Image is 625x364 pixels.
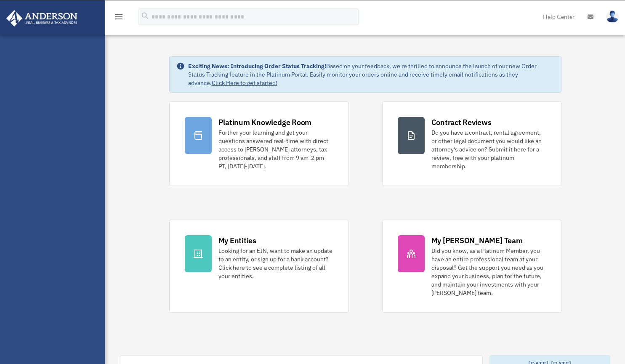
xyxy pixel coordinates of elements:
div: Looking for an EIN, want to make an update to an entity, or sign up for a bank account? Click her... [218,247,333,280]
img: User Pic [606,11,619,23]
a: My Entities Looking for an EIN, want to make an update to an entity, or sign up for a bank accoun... [169,220,348,313]
a: Platinum Knowledge Room Further your learning and get your questions answered real-time with dire... [169,101,348,186]
strong: Exciting News: Introducing Order Status Tracking! [188,62,326,70]
img: Anderson Advisors Platinum Portal [4,10,80,27]
i: search [141,11,150,21]
div: My [PERSON_NAME] Team [431,235,523,246]
div: My Entities [218,235,256,246]
a: Click Here to get started! [212,79,277,87]
a: menu [114,15,124,22]
div: Based on your feedback, we're thrilled to announce the launch of our new Order Status Tracking fe... [188,62,554,87]
div: Contract Reviews [431,117,492,128]
a: My [PERSON_NAME] Team Did you know, as a Platinum Member, you have an entire professional team at... [382,220,561,313]
div: Did you know, as a Platinum Member, you have an entire professional team at your disposal? Get th... [431,247,546,297]
i: menu [114,12,124,22]
div: Further your learning and get your questions answered real-time with direct access to [PERSON_NAM... [218,128,333,170]
div: Do you have a contract, rental agreement, or other legal document you would like an attorney's ad... [431,128,546,170]
a: Contract Reviews Do you have a contract, rental agreement, or other legal document you would like... [382,101,561,186]
div: Platinum Knowledge Room [218,117,312,128]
